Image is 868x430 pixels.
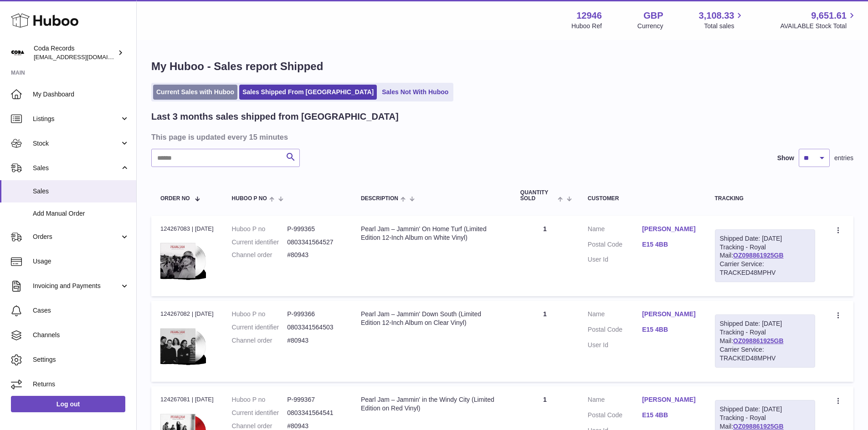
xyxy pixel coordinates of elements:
[643,10,663,22] strong: GBP
[33,282,120,290] span: Invoicing and Payments
[287,323,343,332] dd: 0803341564503
[34,53,134,61] span: [EMAIL_ADDRESS][DOMAIN_NAME]
[153,85,237,100] a: Current Sales with Huboo
[361,196,398,202] span: Description
[239,85,377,100] a: Sales Shipped From [GEOGRAPHIC_DATA]
[33,90,129,99] span: My Dashboard
[777,154,794,162] label: Show
[720,405,810,414] div: Shipped Date: [DATE]
[715,229,815,282] div: Tracking - Royal Mail:
[588,395,642,406] dt: Name
[637,22,663,30] div: Currency
[642,325,696,334] a: E15 4BB
[232,251,288,259] dt: Channel order
[287,310,343,319] dd: P-999366
[287,395,343,404] dd: P-999367
[588,196,697,202] div: Customer
[588,240,642,251] dt: Postal Code
[151,59,853,74] h1: My Huboo - Sales report Shipped
[33,187,129,196] span: Sales
[232,310,288,319] dt: Huboo P no
[33,380,129,389] span: Returns
[642,310,696,319] a: [PERSON_NAME]
[642,225,696,233] a: [PERSON_NAME]
[379,85,452,100] a: Sales Not With Huboo
[715,196,815,202] div: Tracking
[588,411,642,422] dt: Postal Code
[232,323,288,332] dt: Current identifier
[520,190,555,202] span: Quantity Sold
[33,233,120,241] span: Orders
[287,336,343,345] dd: #80943
[33,209,129,218] span: Add Manual Order
[33,164,120,172] span: Sales
[33,306,129,315] span: Cases
[232,238,288,247] dt: Current identifier
[160,321,206,370] img: 129461721731859.png
[733,337,784,344] a: OZ098861925GB
[642,411,696,420] a: E15 4BB
[361,310,502,327] div: Pearl Jam – Jammin' Down South (Limited Edition 12-Inch Album on Clear Vinyl)
[232,336,288,345] dt: Channel order
[588,341,642,349] dt: User Id
[33,257,129,266] span: Usage
[33,115,120,123] span: Listings
[642,395,696,404] a: [PERSON_NAME]
[720,345,810,363] div: Carrier Service: TRACKED48MPHV
[287,225,343,233] dd: P-999365
[588,325,642,336] dt: Postal Code
[160,196,190,202] span: Order No
[733,252,784,259] a: OZ098861925GB
[733,423,784,430] a: OZ098861925GB
[33,355,129,364] span: Settings
[151,111,399,123] h2: Last 3 months sales shipped from [GEOGRAPHIC_DATA]
[511,301,579,382] td: 1
[160,310,214,318] div: 124267082 | [DATE]
[642,240,696,249] a: E15 4BB
[287,409,343,417] dd: 0803341564541
[834,154,853,162] span: entries
[720,260,810,277] div: Carrier Service: TRACKED48MPHV
[720,234,810,243] div: Shipped Date: [DATE]
[160,236,206,285] img: 129461721736343.png
[11,46,25,60] img: internalAdmin-12946@internal.huboo.com
[699,10,745,30] a: 3,108.33 Total sales
[780,10,857,30] a: 9,651.61 AVAILABLE Stock Total
[232,395,288,404] dt: Huboo P no
[588,225,642,236] dt: Name
[34,44,116,61] div: Coda Records
[699,10,734,22] span: 3,108.33
[287,251,343,259] dd: #80943
[811,10,847,22] span: 9,651.61
[160,225,214,233] div: 124267083 | [DATE]
[361,225,502,242] div: Pearl Jam – Jammin' On Home Turf (Limited Edition 12-Inch Album on White Vinyl)
[715,314,815,367] div: Tracking - Royal Mail:
[588,310,642,321] dt: Name
[780,22,857,30] span: AVAILABLE Stock Total
[361,395,502,413] div: Pearl Jam – Jammin' in the Windy City (Limited Edition on Red Vinyl)
[232,409,288,417] dt: Current identifier
[33,139,120,148] span: Stock
[511,216,579,297] td: 1
[571,22,602,30] div: Huboo Ref
[151,132,851,142] h3: This page is updated every 15 minutes
[287,238,343,247] dd: 0803341564527
[232,225,288,233] dt: Huboo P no
[232,196,267,202] span: Huboo P no
[576,10,602,22] strong: 12946
[160,395,214,404] div: 124267081 | [DATE]
[11,396,125,412] a: Log out
[588,255,642,264] dt: User Id
[720,319,810,328] div: Shipped Date: [DATE]
[33,331,129,339] span: Channels
[704,22,745,30] span: Total sales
